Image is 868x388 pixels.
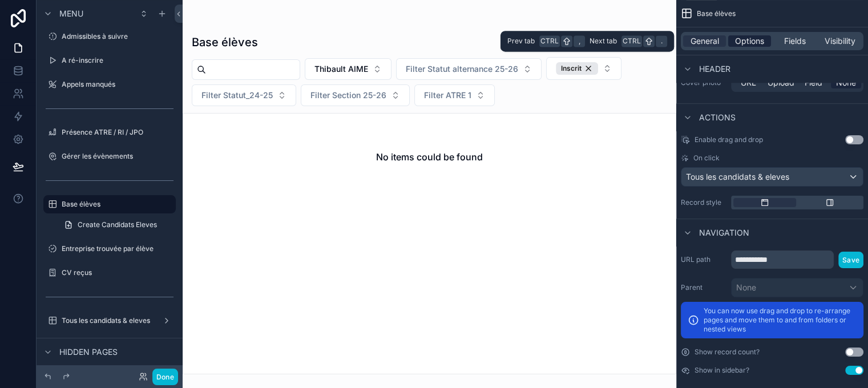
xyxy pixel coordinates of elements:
[784,35,806,47] span: Fields
[768,77,794,88] span: Upload
[43,123,176,142] a: Présence ATRE / RI / JPO
[621,35,642,47] span: Ctrl
[736,282,756,293] span: None
[43,336,176,354] a: Base "En recherche" [PERSON_NAME]
[43,195,176,213] a: Base élèves
[735,35,764,47] span: Options
[43,264,176,282] a: CV reçus
[43,312,176,330] a: Tous les candidats & eleves
[43,51,176,70] a: A ré-inscrire
[681,198,726,207] label: Record style
[699,112,736,123] span: Actions
[152,369,178,385] button: Done
[697,9,736,18] span: Base élèves
[825,35,855,47] span: Visibility
[681,78,726,87] label: Cover photo
[741,77,756,88] span: URL
[62,152,173,161] label: Gérer les évènements
[575,37,584,46] span: ,
[62,32,173,41] label: Admissibles à suivre
[699,227,749,239] span: Navigation
[731,278,863,297] button: None
[62,80,173,89] label: Appels manqués
[43,240,176,258] a: Entreprise trouvée par élève
[539,35,560,47] span: Ctrl
[62,244,173,253] label: Entreprise trouvée par élève
[62,56,173,65] label: A ré-inscrire
[43,27,176,46] a: Admissibles à suivre
[57,216,176,234] a: Create Candidats Eleves
[681,283,726,292] label: Parent
[693,153,720,163] span: On click
[699,63,730,75] span: Header
[78,220,157,229] span: Create Candidats Eleves
[62,316,158,325] label: Tous les candidats & eleves
[62,200,169,209] label: Base élèves
[657,37,666,46] span: .
[681,255,726,264] label: URL path
[43,75,176,94] a: Appels manqués
[695,347,760,357] label: Show record count?
[704,306,857,334] p: You can now use drag and drop to re-arrange pages and move them to and from folders or nested views
[62,128,173,137] label: Présence ATRE / RI / JPO
[836,77,856,88] span: None
[59,8,83,19] span: Menu
[686,171,789,183] span: Tous les candidats & eleves
[43,147,176,165] a: Gérer les évènements
[695,135,763,144] span: Enable drag and drop
[691,35,719,47] span: General
[695,366,749,375] label: Show in sidebar?
[681,167,863,187] button: Tous les candidats & eleves
[62,268,173,277] label: CV reçus
[805,77,822,88] span: Field
[507,37,535,46] span: Prev tab
[59,346,118,358] span: Hidden pages
[838,252,863,268] button: Save
[590,37,617,46] span: Next tab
